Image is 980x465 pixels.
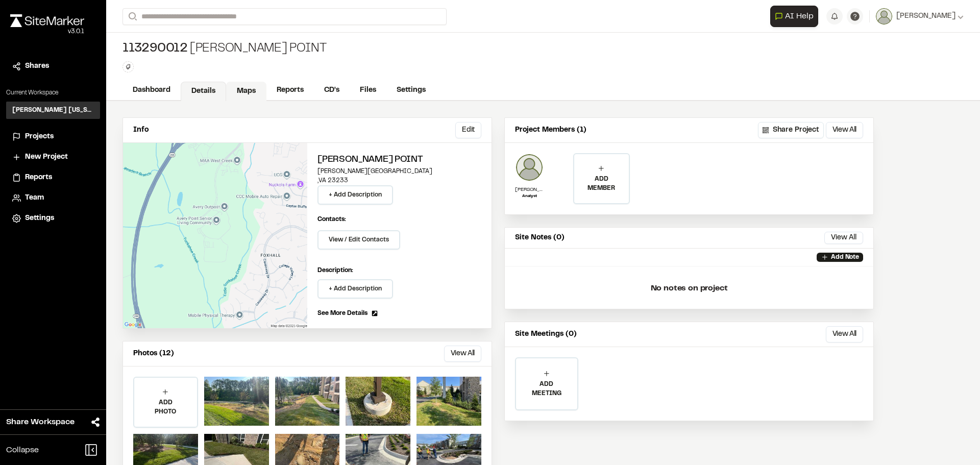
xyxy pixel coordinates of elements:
[10,14,84,27] img: rebrand.png
[826,326,863,342] button: View All
[758,122,824,138] button: Share Project
[785,10,814,22] span: AI Help
[515,186,544,193] p: [PERSON_NAME]
[876,8,892,25] img: User
[515,153,544,182] img: Gavin Wright
[574,175,628,193] p: ADD MEMBER
[122,61,134,72] button: Edit Tags
[12,192,94,204] a: Team
[824,232,863,244] button: View All
[317,309,367,318] span: See More Details
[25,152,68,163] span: New Project
[6,416,75,428] span: Share Workspace
[25,213,54,224] span: Settings
[25,172,52,183] span: Reports
[386,81,436,100] a: Settings
[515,232,565,243] p: Site Notes (0)
[317,215,346,224] p: Contacts:
[25,192,44,204] span: Team
[876,8,964,25] button: [PERSON_NAME]
[12,213,94,224] a: Settings
[122,41,188,57] span: 113290012
[317,176,481,185] p: , VA 23233
[770,6,822,27] div: Open AI Assistant
[515,329,577,340] p: Site Meetings (0)
[226,82,266,101] a: Maps
[10,27,84,36] div: Oh geez...please don't...
[831,253,859,262] p: Add Note
[350,81,386,100] a: Files
[515,125,586,136] p: Project Members (1)
[12,106,94,115] h3: [PERSON_NAME] [US_STATE]
[317,185,393,205] button: + Add Description
[12,172,94,183] a: Reports
[455,122,481,138] button: Edit
[122,8,141,25] button: Search
[122,81,181,100] a: Dashboard
[6,444,39,456] span: Collapse
[25,131,54,142] span: Projects
[317,230,400,250] button: View / Edit Contacts
[770,6,818,27] button: Open AI Assistant
[896,11,955,22] span: [PERSON_NAME]
[181,82,226,101] a: Details
[515,193,544,200] p: Analyst
[314,81,350,100] a: CD's
[133,348,174,359] p: Photos (12)
[134,398,197,417] p: ADD PHOTO
[826,122,863,138] button: View All
[12,152,94,163] a: New Project
[444,346,481,362] button: View All
[25,61,49,72] span: Shares
[317,266,481,275] p: Description:
[6,88,100,97] p: Current Workspace
[516,380,577,398] p: ADD MEETING
[12,61,94,72] a: Shares
[317,167,481,176] p: [PERSON_NAME][GEOGRAPHIC_DATA]
[133,125,149,136] p: Info
[122,41,326,57] div: [PERSON_NAME] Point
[513,272,865,305] p: No notes on project
[12,131,94,142] a: Projects
[317,279,393,299] button: + Add Description
[317,153,481,167] h2: [PERSON_NAME] Point
[266,81,314,100] a: Reports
